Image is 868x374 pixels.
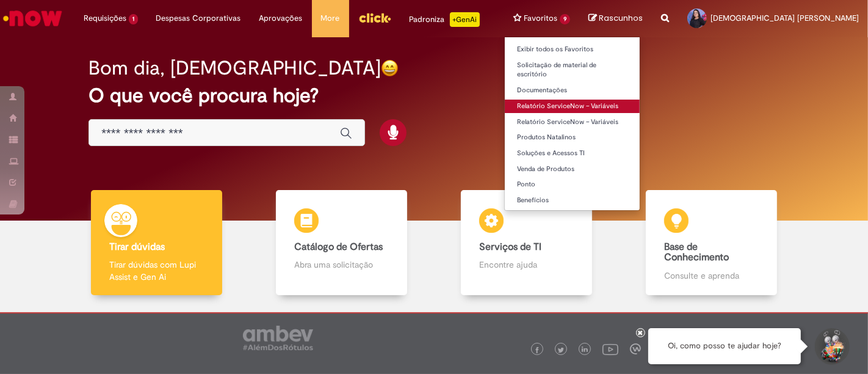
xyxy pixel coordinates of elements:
a: Soluções e Acessos TI [505,147,640,160]
img: happy-face.png [381,59,399,77]
div: Oi, como posso te ajudar hoje? [648,328,801,364]
p: Tirar dúvidas com Lupi Assist e Gen Ai [109,258,203,283]
span: 9 [560,14,570,24]
span: Aprovações [259,12,303,24]
img: logo_footer_ambev_rotulo_gray.png [243,326,313,350]
b: Serviços de TI [479,241,541,253]
div: Padroniza [410,12,480,27]
a: Produtos Natalinos [505,131,640,144]
a: Exibir todos os Favoritos [505,43,640,56]
span: [DEMOGRAPHIC_DATA] [PERSON_NAME] [711,13,859,23]
span: Rascunhos [599,12,643,24]
img: logo_footer_workplace.png [630,343,641,354]
a: Serviços de TI Encontre ajuda [434,190,619,296]
span: Despesas Corporativas [156,12,241,24]
a: Solicitação de material de escritório [505,59,640,81]
button: Iniciar Conversa de Suporte [813,328,850,365]
p: Consulte e aprenda [664,269,758,282]
a: Relatório ServiceNow – Variáveis [505,116,640,129]
b: Catálogo de Ofertas [294,241,383,253]
ul: Favoritos [504,37,640,211]
a: Catálogo de Ofertas Abra uma solicitação [249,190,434,296]
b: Base de Conhecimento [664,241,729,264]
a: Rascunhos [588,13,643,24]
a: Tirar dúvidas Tirar dúvidas com Lupi Assist e Gen Ai [64,190,249,296]
span: More [321,12,340,24]
img: logo_footer_facebook.png [534,347,540,353]
a: Documentações [505,84,640,97]
p: Abra uma solicitação [294,258,388,271]
a: Relatório ServiceNow – Variáveis [505,100,640,113]
p: Encontre ajuda [479,258,573,271]
img: ServiceNow [1,6,64,31]
a: Ponto [505,178,640,191]
span: Requisições [84,12,126,24]
span: Favoritos [524,12,557,24]
a: Venda de Produtos [505,163,640,176]
p: +GenAi [450,12,480,27]
h2: O que você procura hoje? [89,85,779,106]
h2: Bom dia, [DEMOGRAPHIC_DATA] [89,57,381,79]
img: logo_footer_twitter.png [558,347,564,353]
a: Benefícios [505,194,640,207]
b: Tirar dúvidas [109,241,165,253]
img: logo_footer_youtube.png [602,341,618,357]
a: Base de Conhecimento Consulte e aprenda [619,190,804,296]
img: logo_footer_linkedin.png [582,346,588,354]
span: 1 [129,14,138,24]
img: click_logo_yellow_360x200.png [358,9,391,27]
